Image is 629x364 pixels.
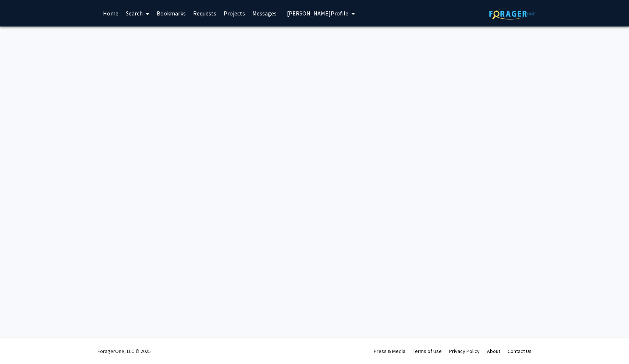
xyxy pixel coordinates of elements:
[489,8,535,20] img: ForagerOne Logo
[374,348,405,354] a: Press & Media
[97,338,151,364] div: ForagerOne, LLC © 2025
[122,0,153,26] a: Search
[287,10,348,17] span: [PERSON_NAME] Profile
[449,348,480,354] a: Privacy Policy
[220,0,249,26] a: Projects
[249,0,280,26] a: Messages
[508,348,532,354] a: Contact Us
[99,0,122,26] a: Home
[487,348,500,354] a: About
[153,0,189,26] a: Bookmarks
[413,348,442,354] a: Terms of Use
[189,0,220,26] a: Requests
